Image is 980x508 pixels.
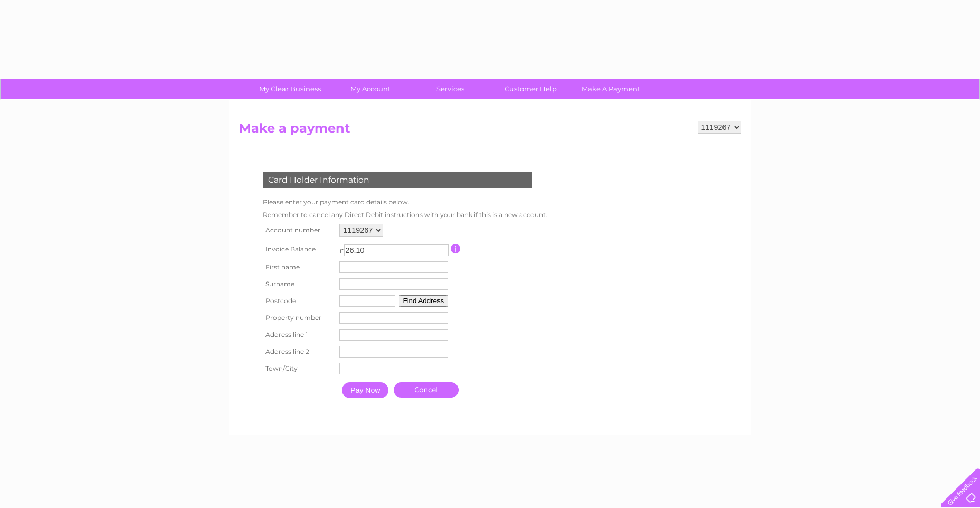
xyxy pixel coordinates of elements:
a: Cancel [394,382,459,398]
th: Postcode [260,293,337,309]
a: Make A Payment [567,79,654,99]
a: Services [407,79,494,99]
th: Address line 1 [260,326,337,343]
th: Address line 2 [260,343,337,360]
td: £ [339,242,344,255]
div: Card Holder Information [263,172,532,188]
a: My Clear Business [246,79,334,99]
input: Information [451,244,461,253]
a: Customer Help [487,79,574,99]
h2: Make a payment [239,121,741,141]
th: Invoice Balance [260,239,337,259]
th: Property number [260,309,337,326]
th: Town/City [260,360,337,377]
th: First name [260,259,337,276]
input: Pay Now [342,382,388,398]
button: Find Address [399,295,449,307]
td: Please enter your payment card details below. [260,196,550,209]
a: My Account [327,79,414,99]
td: Remember to cancel any Direct Debit instructions with your bank if this is a new account. [260,209,550,221]
th: Account number [260,221,337,239]
th: Surname [260,276,337,293]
